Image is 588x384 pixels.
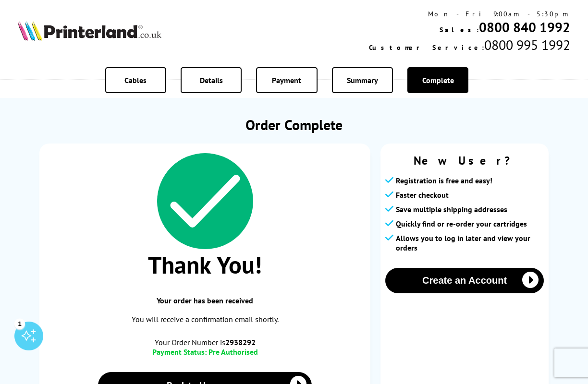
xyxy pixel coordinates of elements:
span: Sales: [440,25,479,34]
div: 1 [14,318,25,329]
span: Allows you to log in later and view your orders [396,233,544,252]
button: Create an Account [385,268,544,293]
span: Registration is free and easy! [396,176,492,185]
span: Summary [347,75,378,85]
span: Pre Authorised [208,347,258,357]
img: Printerland Logo [18,21,161,41]
h1: Order Complete [39,115,549,134]
span: Your order has been received [49,296,361,305]
span: Save multiple shipping addresses [396,204,507,214]
span: Faster checkout [396,190,449,200]
a: 0800 840 1992 [479,18,570,36]
p: You will receive a confirmation email shortly. [49,313,361,326]
span: 0800 995 1992 [484,36,570,54]
span: Customer Service: [369,43,484,52]
span: Payment Status: [152,347,207,357]
span: Payment [272,75,301,85]
div: Mon - Fri 9:00am - 5:30pm [369,10,570,18]
span: Your Order Number is [49,337,361,347]
span: New User? [385,153,544,168]
span: Complete [422,75,454,85]
span: Quickly find or re-order your cartridges [396,219,527,228]
span: Thank You! [49,249,361,280]
span: Details [200,75,223,85]
span: Cables [124,75,147,85]
b: 2938292 [225,337,256,347]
